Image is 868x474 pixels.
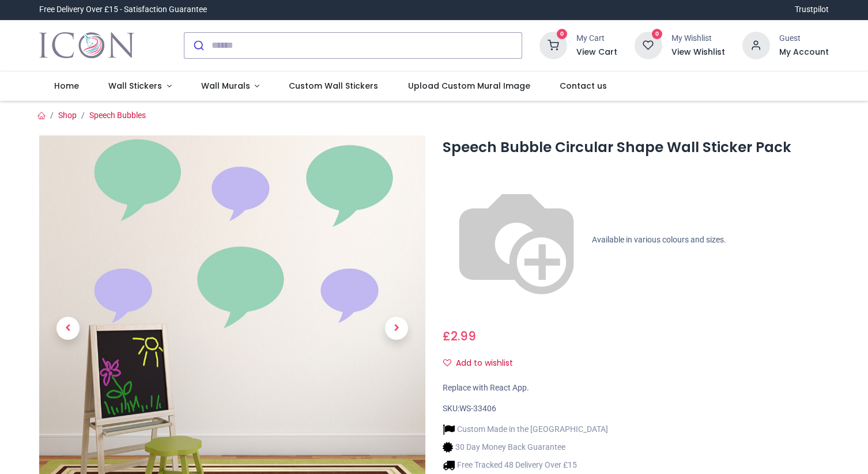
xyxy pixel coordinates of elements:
[443,138,829,157] h1: Speech Bubble Circular Shape Wall Sticker Pack
[186,71,274,101] a: Wall Murals
[443,328,476,344] span: £
[56,317,80,340] span: Previous
[459,404,496,413] span: WS-33406
[671,47,725,58] a: View Wishlist
[671,33,725,44] div: My Wishlist
[443,423,608,435] li: Custom Made in the [GEOGRAPHIC_DATA]
[443,354,523,373] button: Add to wishlistAdd to wishlist
[443,441,608,453] li: 30 Day Money Back Guarantee
[39,29,134,62] a: Logo of Icon Wall Stickers
[576,33,617,44] div: My Cart
[93,71,186,101] a: Wall Stickers
[443,166,590,314] img: color-wheel.png
[201,80,250,92] span: Wall Murals
[289,80,378,92] span: Custom Wall Stickers
[635,40,662,49] a: 0
[560,80,607,92] span: Contact us
[779,47,829,58] a: My Account
[451,328,476,344] span: 2.99
[576,47,617,58] a: View Cart
[443,359,451,367] i: Add to wishlist
[368,193,425,463] a: Next
[39,193,97,463] a: Previous
[408,80,530,92] span: Upload Custom Mural Image
[795,4,829,16] a: Trustpilot
[39,4,207,16] div: Free Delivery Over £15 - Satisfaction Guarantee
[443,382,829,394] div: Replace with React App.
[58,111,77,120] a: Shop
[184,33,212,58] button: Submit
[39,29,134,62] img: Icon Wall Stickers
[54,80,79,92] span: Home
[443,403,829,415] div: SKU:
[89,111,146,120] a: Speech Bubbles
[385,317,408,340] span: Next
[557,29,568,40] sup: 0
[108,80,162,92] span: Wall Stickers
[652,29,663,40] sup: 0
[443,459,608,471] li: Free Tracked 48 Delivery Over £15
[779,33,829,44] div: Guest
[592,235,726,244] span: Available in various colours and sizes.
[539,40,567,49] a: 0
